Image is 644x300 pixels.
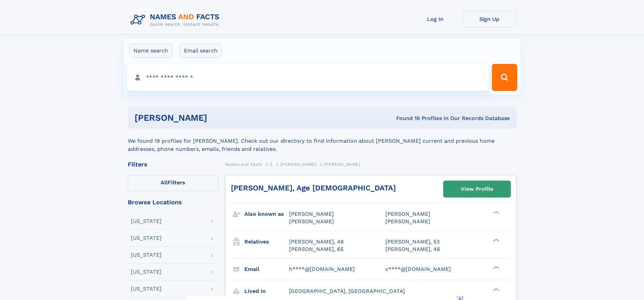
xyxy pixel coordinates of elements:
[244,263,289,275] h3: Email
[244,208,289,220] h3: Also known as
[289,288,405,294] span: [GEOGRAPHIC_DATA], [GEOGRAPHIC_DATA]
[131,269,162,275] div: [US_STATE]
[461,181,493,197] div: View Profile
[127,64,489,91] input: search input
[244,236,289,248] h3: Relatives
[128,161,218,167] div: Filters
[161,179,168,186] span: All
[128,11,225,29] img: Logo Names and Facts
[492,287,500,292] div: ❯
[385,238,439,246] a: [PERSON_NAME], 53
[289,211,334,217] span: [PERSON_NAME]
[385,218,430,225] span: [PERSON_NAME]
[129,44,172,58] label: Name search
[289,238,344,246] a: [PERSON_NAME], 48
[385,211,430,217] span: [PERSON_NAME]
[492,210,500,215] div: ❯
[289,246,343,253] a: [PERSON_NAME], 65
[385,246,440,253] a: [PERSON_NAME], 46
[128,175,218,191] label: Filters
[492,265,500,270] div: ❯
[135,114,302,122] h1: [PERSON_NAME]
[270,162,273,167] span: Z
[128,199,218,205] div: Browse Locations
[231,184,396,192] a: [PERSON_NAME], Age [DEMOGRAPHIC_DATA]
[492,238,500,242] div: ❯
[244,285,289,297] h3: Lived in
[280,162,316,167] span: [PERSON_NAME]
[131,252,162,258] div: [US_STATE]
[131,286,162,292] div: [US_STATE]
[408,11,462,27] a: Log In
[289,218,334,225] span: [PERSON_NAME]
[225,160,262,168] a: Names and Facts
[131,218,162,224] div: [US_STATE]
[270,160,273,168] a: Z
[324,162,360,167] span: [PERSON_NAME]
[280,160,316,168] a: [PERSON_NAME]
[462,11,517,27] a: Sign Up
[128,129,517,153] div: We found 19 profiles for [PERSON_NAME]. Check out our directory to find information about [PERSON...
[131,235,162,241] div: [US_STATE]
[180,44,222,58] label: Email search
[492,64,517,91] button: Search Button
[444,181,510,197] a: View Profile
[302,115,510,122] div: Found 19 Profiles In Our Records Database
